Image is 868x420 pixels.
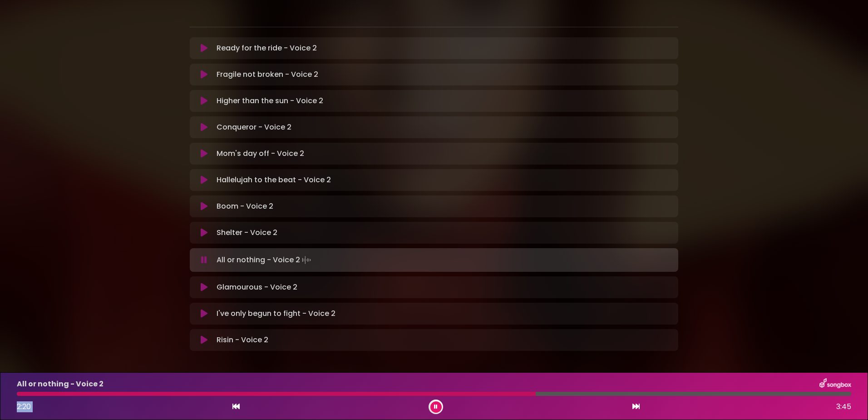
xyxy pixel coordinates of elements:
[217,254,313,266] p: All or nothing - Voice 2
[300,254,313,266] img: waveform4.gif
[217,282,297,293] p: Glamourous - Voice 2
[217,95,323,106] p: Higher than the sun - Voice 2
[217,227,277,238] p: Shelter - Voice 2
[217,308,335,319] p: I've only begun to fight - Voice 2
[17,379,104,390] p: All or nothing - Voice 2
[217,122,291,133] p: Conqueror - Voice 2
[217,175,331,185] p: Hallelujah to the beat - Voice 2
[217,335,268,345] p: Risin - Voice 2
[217,69,318,80] p: Fragile not broken - Voice 2
[819,378,851,390] img: songbox-logo-white.png
[217,148,304,159] p: Mom's day off - Voice 2
[217,43,317,54] p: Ready for the ride - Voice 2
[217,201,273,212] p: Boom - Voice 2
